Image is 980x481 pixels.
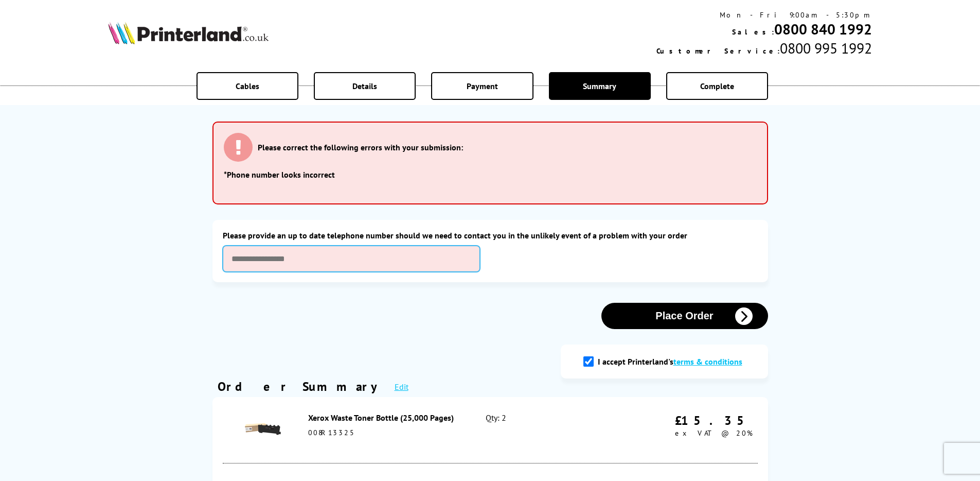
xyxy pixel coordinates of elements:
li: *Phone number looks incorrect [224,169,757,180]
label: I accept Printerland's [598,356,747,367]
div: 008R13325 [308,428,464,437]
span: Sales: [732,27,774,37]
a: Edit [395,382,408,392]
span: Complete [700,81,734,91]
div: Xerox Waste Toner Bottle (25,000 Pages) [308,413,464,423]
span: 0800 995 1992 [780,39,872,58]
button: Place Order [601,303,768,329]
img: Xerox Waste Toner Bottle (25,000 Pages) [245,411,281,447]
div: Order Summary [218,379,384,394]
a: 0800 840 1992 [774,20,872,39]
a: modal_tc [673,356,742,367]
div: Mon - Fri 9:00am - 5:30pm [656,10,872,20]
div: Qty: 2 [486,413,592,448]
span: Cables [236,81,259,91]
span: Customer Service: [656,46,780,56]
span: ex VAT @ 20% [675,428,753,438]
label: Please provide an up to date telephone number should we need to contact you in the unlikely event... [223,230,758,240]
div: £15.35 [675,413,753,428]
h3: Please correct the following errors with your submission: [258,142,463,152]
img: Printerland Logo [108,22,269,44]
span: Summary [583,81,616,91]
span: Details [352,81,377,91]
span: Payment [467,81,498,91]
